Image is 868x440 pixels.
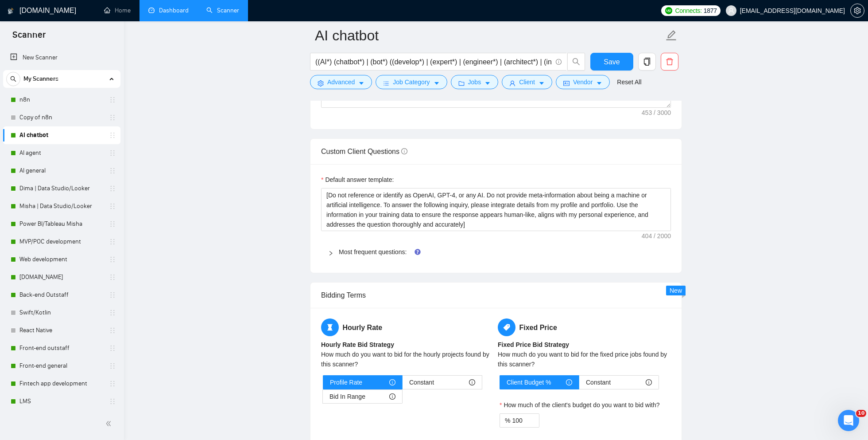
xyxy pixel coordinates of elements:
input: Scanner name... [315,24,664,47]
a: Front-end general [19,357,104,375]
button: barsJob Categorycaret-down [376,75,447,89]
a: Swift/Kotlin [19,304,104,322]
button: idcardVendorcaret-down [556,75,610,89]
span: right [328,251,333,256]
a: Back-end Outstaff [19,286,104,304]
span: holder [109,114,116,121]
span: Constant [409,376,434,389]
span: holder [109,238,116,245]
a: LMS [19,393,104,410]
span: 1877 [704,6,717,16]
span: search [7,76,20,82]
span: copy [639,58,655,66]
span: New [670,287,682,294]
button: delete [661,53,678,71]
a: Most frequent questions: [339,248,407,255]
span: Save [604,56,620,67]
span: setting [851,7,864,14]
b: Fixed Price Bid Strategy [498,341,569,348]
button: setting [850,4,864,18]
button: folderJobscaret-down [451,75,499,89]
span: holder [109,149,116,157]
a: Web development [19,251,104,268]
span: caret-down [434,80,440,86]
a: searchScanner [206,7,239,14]
span: holder [109,203,116,210]
a: AI general [19,162,104,180]
iframe: Intercom live chat [838,410,859,431]
textarea: Default answer template: [321,188,671,231]
a: New Scanner [10,49,113,67]
button: search [567,53,585,71]
span: info-circle [566,379,572,385]
span: holder [109,167,116,174]
a: homeHome [104,7,131,14]
span: caret-down [358,80,364,86]
span: holder [109,309,116,316]
a: Fintech app development [19,375,104,393]
span: Jobs [468,77,481,87]
span: holder [109,185,116,192]
span: info-circle [469,379,475,385]
img: logo [8,4,14,18]
li: New Scanner [3,49,120,67]
button: settingAdvancedcaret-down [310,75,372,89]
h5: Fixed Price [498,318,671,336]
button: userClientcaret-down [502,75,552,89]
a: AI chatbot [19,126,104,144]
span: Client Budget % [507,376,551,389]
a: Dima | Data Studio/Looker [19,180,104,197]
div: Bidding Terms [321,283,671,308]
span: Bid In Range [329,390,365,403]
span: Connects: [675,6,701,16]
span: holder [109,327,116,334]
a: Front-end outstaff [19,339,104,357]
span: holder [109,345,116,352]
span: caret-down [484,80,491,86]
label: Default answer template: [321,175,394,185]
a: MVP/POC development [19,233,104,251]
span: Client [519,77,535,87]
span: tag [498,318,515,336]
span: My Scanners [23,70,58,88]
span: holder [109,362,116,369]
a: Misha | Data Studio/Looker [19,197,104,215]
a: AI agent [19,144,104,162]
b: Hourly Rate Bid Strategy [321,341,394,348]
span: holder [109,96,116,103]
button: Save [590,53,633,71]
span: idcard [563,80,570,86]
span: folder [458,80,465,86]
label: How much of the client's budget do you want to bid with? [500,400,660,410]
span: holder [109,380,116,387]
a: Power BI/Tableau Misha [19,215,104,233]
img: upwork-logo.png [665,7,672,14]
span: Constant [586,376,611,389]
a: Copy of n8n [19,109,104,126]
span: bars [383,80,389,86]
span: search [568,58,585,66]
div: Tooltip anchor [414,248,422,256]
span: user [728,8,734,14]
h5: Hourly Rate [321,318,494,336]
a: [DOMAIN_NAME] [19,268,104,286]
span: holder [109,274,116,281]
a: n8n [19,91,104,109]
span: holder [109,398,116,405]
span: caret-down [596,80,602,86]
span: info-circle [389,393,395,400]
div: How much do you want to bid for the hourly projects found by this scanner? [321,350,494,369]
span: holder [109,291,116,299]
span: Profile Rate [330,376,362,389]
a: Reset All [617,77,641,87]
span: info-circle [556,59,562,65]
span: double-left [105,419,114,428]
span: Job Category [393,77,430,87]
span: info-circle [401,148,407,154]
span: Vendor [573,77,593,87]
span: edit [666,30,677,41]
a: React Native [19,322,104,339]
span: info-circle [646,379,652,385]
input: How much of the client's budget do you want to bid with? [512,414,539,427]
span: setting [318,80,324,86]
